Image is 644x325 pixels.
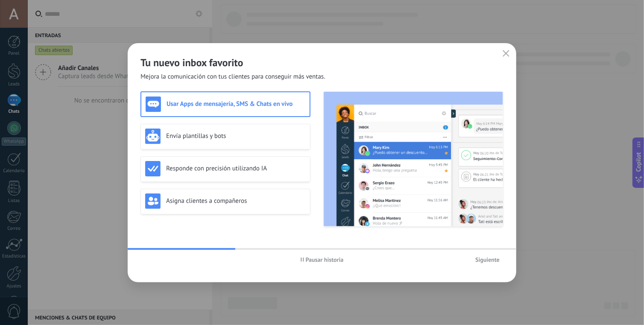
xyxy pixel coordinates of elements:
[166,164,306,173] h3: Responde con precisión utilizando IA
[306,257,344,263] span: Pausar historia
[166,132,306,140] h3: Envía plantillas y bots
[166,197,306,205] h3: Asigna clientes a compañeros
[297,253,348,266] button: Pausar historia
[475,257,500,263] span: Siguiente
[141,73,325,81] span: Mejora la comunicación con tus clientes para conseguir más ventas.
[141,56,503,69] h2: Tu nuevo inbox favorito
[167,100,305,108] h3: Usar Apps de mensajería, SMS & Chats en vivo
[471,253,503,266] button: Siguiente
